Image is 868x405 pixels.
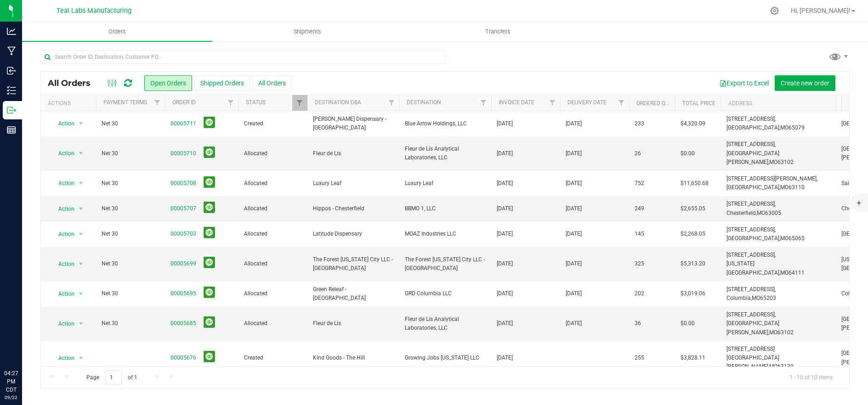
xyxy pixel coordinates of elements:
[75,317,87,330] span: select
[244,319,302,328] span: Allocated
[212,22,403,41] a: Shipments
[635,319,641,328] span: 36
[57,7,131,15] span: Teal Labs Manufacturing
[313,115,394,132] span: [PERSON_NAME] Dispensary - [GEOGRAPHIC_DATA]
[170,204,196,213] a: 00005707
[75,258,87,270] span: select
[7,106,16,115] inline-svg: Outbound
[780,124,789,131] span: MO
[791,7,851,14] span: Hi, [PERSON_NAME]!
[765,210,781,216] span: 63005
[566,179,582,188] span: [DATE]
[681,319,695,328] span: $0.00
[405,145,486,162] span: Fleur de Lis Analytical Laboratories, LLC
[246,99,266,106] a: Status
[726,320,779,335] span: [GEOGRAPHIC_DATA][PERSON_NAME],
[75,202,87,215] span: select
[50,117,75,130] span: Action
[384,95,399,111] a: Filter
[681,354,705,362] span: $3,828.11
[635,179,644,188] span: 752
[726,141,776,147] span: [STREET_ADDRESS],
[780,235,789,242] span: MO
[252,75,292,91] button: All Orders
[726,184,780,191] span: [GEOGRAPHIC_DATA],
[405,119,486,128] span: Blue Arrow Holdings, LLC
[75,147,87,160] span: select
[170,289,196,298] a: 00005695
[50,228,75,241] span: Action
[775,75,835,91] button: Create new order
[682,100,715,107] a: Total Price
[50,352,75,365] span: Action
[170,179,196,188] a: 00005708
[757,210,765,216] span: MO
[75,177,87,190] span: select
[681,179,709,188] span: $11,650.68
[170,230,196,238] a: 00005703
[789,184,805,191] span: 63110
[40,50,445,64] input: Search Order ID, Destination, Customer PO...
[170,119,196,128] a: 00005711
[170,259,196,268] a: 00005699
[244,149,302,158] span: Allocated
[102,204,159,213] span: Net 30
[244,354,302,362] span: Created
[567,99,607,106] a: Delivery Date
[497,259,513,268] span: [DATE]
[566,289,582,298] span: [DATE]
[102,289,159,298] span: Net 30
[170,149,196,158] a: 00005710
[4,369,18,394] p: 04:27 PM CDT
[781,79,829,87] span: Create new order
[405,204,486,213] span: BBMO 1, LLC
[769,329,777,336] span: MO
[777,363,794,370] span: 63139
[102,149,159,158] span: Net 30
[726,311,776,318] span: [STREET_ADDRESS],
[103,99,147,106] a: Payment Terms
[497,319,513,328] span: [DATE]
[50,287,75,300] span: Action
[102,119,159,128] span: Net 30
[313,179,394,188] span: Luxury Leaf
[102,259,159,268] span: Net 30
[726,226,776,233] span: [STREET_ADDRESS],
[769,159,777,165] span: MO
[96,28,138,36] span: Orders
[566,119,582,128] span: [DATE]
[726,354,779,370] span: [GEOGRAPHIC_DATA][PERSON_NAME],
[497,204,513,213] span: [DATE]
[635,204,644,213] span: 249
[752,295,760,301] span: MO
[9,332,37,359] iframe: Resource center
[244,230,302,238] span: Allocated
[4,394,18,401] p: 09/22
[726,252,776,258] span: [STREET_ADDRESS],
[726,124,780,131] span: [GEOGRAPHIC_DATA],
[50,258,75,270] span: Action
[105,371,122,385] input: 1
[313,149,394,158] span: Fleur de Lis
[636,100,672,107] a: Ordered qty
[48,100,92,107] div: Actions
[789,124,805,131] span: 65079
[782,371,840,384] span: 1 - 10 of 10 items
[313,255,394,273] span: The Forest [US_STATE] City LLC - [GEOGRAPHIC_DATA]
[150,95,165,111] a: Filter
[7,125,16,135] inline-svg: Reports
[281,28,334,36] span: Shipments
[566,259,582,268] span: [DATE]
[244,179,302,188] span: Allocated
[780,270,789,276] span: MO
[681,149,695,158] span: $0.00
[635,149,641,158] span: 26
[102,319,159,328] span: Net 30
[7,46,16,56] inline-svg: Manufacturing
[726,235,780,242] span: [GEOGRAPHIC_DATA],
[635,259,644,268] span: 325
[172,99,196,106] a: Order ID
[566,319,582,328] span: [DATE]
[769,363,777,370] span: MO
[777,159,794,165] span: 63102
